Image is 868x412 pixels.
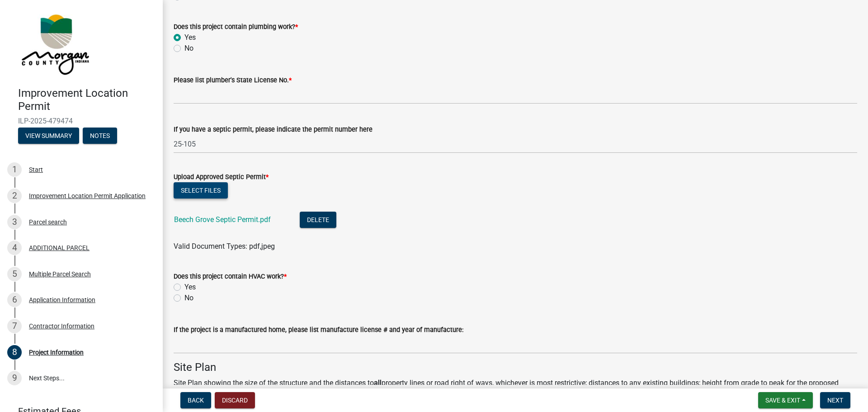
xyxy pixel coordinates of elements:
strong: all [374,379,382,387]
h4: Site Plan [174,361,857,374]
wm-modal-confirm: Summary [18,133,79,140]
div: Multiple Parcel Search [29,271,91,277]
p: Site Plan showing the size of the structure and the distances to property lines or road right of ... [174,378,857,399]
label: Does this project contain HVAC work? [174,274,287,280]
label: Does this project contain plumbing work? [174,24,298,30]
label: No [184,293,193,303]
span: Save & Exit [765,397,800,404]
label: Upload Approved Septic Permit [174,174,269,180]
div: Application Information [29,297,95,303]
a: Beech Grove Septic Permit.pdf [174,215,271,224]
button: Delete [300,212,336,228]
div: Parcel search [29,219,67,225]
span: Next [827,397,843,404]
label: Please list plumber's State License No. [174,77,292,84]
wm-modal-confirm: Delete Document [300,216,336,225]
div: 4 [7,241,22,255]
button: View Summary [18,128,79,144]
span: Valid Document Types: pdf,jpeg [174,242,275,251]
button: Discard [215,392,255,408]
h4: Improvement Location Permit [18,87,156,113]
label: No [184,43,193,54]
div: 9 [7,371,22,385]
wm-modal-confirm: Notes [83,133,117,140]
div: Contractor Information [29,323,94,329]
span: ILP-2025-479474 [18,117,145,125]
div: Project Information [29,349,84,355]
button: Notes [83,128,117,144]
label: If you have a septic permit, please indicate the permit number here [174,127,373,133]
div: 7 [7,319,22,333]
div: 8 [7,345,22,360]
div: ADDITIONAL PARCEL [29,245,90,251]
button: Next [820,392,850,408]
img: Morgan County, Indiana [18,9,91,77]
span: Back [188,397,204,404]
div: 3 [7,215,22,229]
label: If the project is a manufactured home, please list manufacture license # and year of manufacture: [174,327,463,333]
div: 5 [7,267,22,281]
div: 6 [7,293,22,307]
button: Save & Exit [758,392,813,408]
div: Improvement Location Permit Application [29,193,146,199]
button: Select files [174,182,228,199]
div: Start [29,166,43,173]
button: Back [180,392,211,408]
div: 1 [7,162,22,177]
label: Yes [184,32,196,43]
label: Yes [184,282,196,293]
div: 2 [7,189,22,203]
